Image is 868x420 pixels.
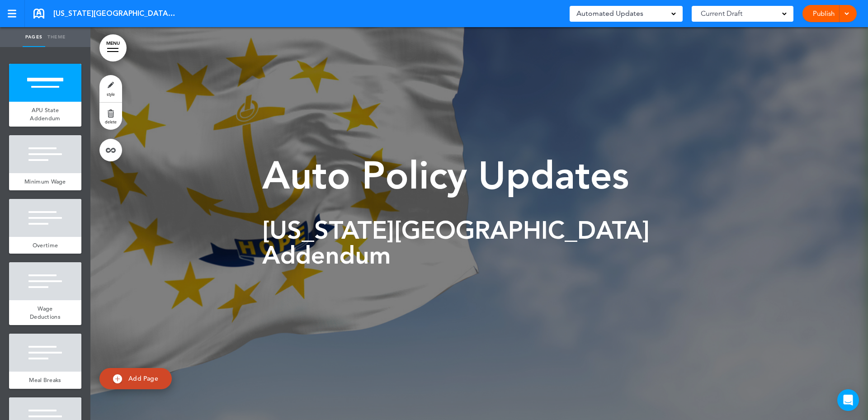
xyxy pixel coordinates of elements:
[262,213,650,272] span: [US_STATE][GEOGRAPHIC_DATA] Addendum
[99,103,122,130] a: delete
[30,305,61,321] span: Wage Deductions
[30,106,60,122] span: APU State Addendum
[9,237,81,254] a: Overtime
[33,241,58,249] span: Overtime
[29,376,61,384] span: Meal Breaks
[24,178,66,185] span: Minimum Wage
[701,7,742,20] span: Current Draft
[113,374,122,383] img: add.svg
[23,27,45,47] a: Pages
[128,374,158,382] span: Add Page
[99,75,122,102] a: style
[9,300,81,325] a: Wage Deductions
[9,102,81,127] a: APU State Addendum
[576,7,643,20] span: Automated Updates
[262,150,629,202] span: Auto Policy Updates
[9,173,81,190] a: Minimum Wage
[107,91,115,97] span: style
[9,372,81,389] a: Meal Breaks
[99,34,127,61] a: MENU
[53,9,175,19] span: [US_STATE][GEOGRAPHIC_DATA] Addendum
[99,368,172,389] a: Add Page
[809,5,838,22] a: Publish
[105,119,117,124] span: delete
[45,27,68,47] a: Theme
[837,389,859,411] div: Open Intercom Messenger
